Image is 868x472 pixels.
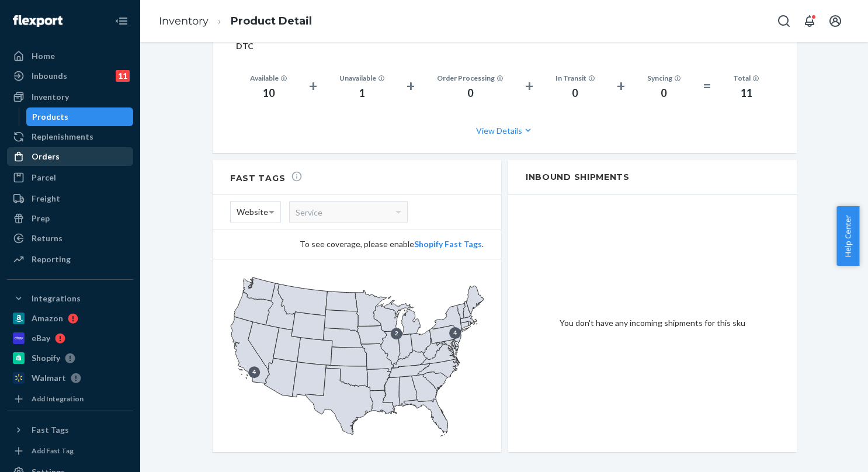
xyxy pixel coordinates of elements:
h2: Fast Tags [230,171,303,183]
div: 0 [555,86,595,101]
div: Parcel [32,172,56,183]
div: Service [290,202,407,223]
div: You don't have any incoming shipments for this sku [508,195,797,452]
div: 10 [250,86,287,101]
a: Replenishments [7,127,133,146]
a: Shopify [7,349,133,367]
div: Prep [32,213,50,224]
div: Orders [32,151,60,162]
a: Inventory [7,88,133,106]
div: Add Integration [32,394,84,404]
div: In Transit [555,73,595,83]
a: Walmart [7,369,133,387]
button: Fast Tags [7,421,133,439]
button: Help Center [836,206,859,266]
a: Add Integration [7,392,133,406]
div: = [703,75,711,96]
span: Website [237,202,268,222]
h2: Inbound Shipments [508,160,797,195]
a: Returns [7,229,133,248]
a: Parcel [7,168,133,187]
a: Inventory [159,15,209,27]
div: To see coverage, please enable . [230,238,484,250]
button: Open account menu [824,9,847,33]
a: Product Detail [231,15,312,27]
a: Freight [7,189,133,208]
ol: breadcrumbs [150,4,321,39]
div: 11 [116,70,130,82]
a: Inbounds11 [7,67,133,85]
div: + [407,75,415,96]
img: Flexport logo [13,15,63,27]
a: Amazon [7,309,133,328]
div: 11 [733,86,759,101]
a: Shopify Fast Tags [414,239,482,249]
div: Reporting [32,254,71,265]
button: Open Search Box [772,9,796,33]
div: Products [32,111,68,123]
button: Close Navigation [110,9,133,33]
div: Amazon [32,313,63,324]
div: Freight [32,193,60,204]
div: Walmart [32,372,66,384]
div: Returns [32,232,63,244]
div: + [525,75,533,96]
div: 0 [437,86,504,101]
div: Replenishments [32,131,93,143]
div: Home [32,50,55,62]
div: Syncing [647,73,681,83]
div: Fast Tags [32,424,69,436]
div: Inventory [32,91,69,103]
div: Integrations [32,293,81,304]
button: View Details [236,115,773,146]
div: Add Fast Tag [32,446,74,456]
div: eBay [32,332,50,344]
button: Open notifications [798,9,821,33]
a: Orders [7,147,133,166]
a: eBay [7,329,133,348]
div: 1 [339,86,385,101]
div: Order Processing [437,73,504,83]
h2: DTC [236,41,773,50]
a: Add Fast Tag [7,444,133,458]
div: Available [250,73,287,83]
div: Shopify [32,352,60,364]
div: Inbounds [32,70,67,82]
div: Unavailable [339,73,385,83]
button: Integrations [7,289,133,308]
div: + [309,75,317,96]
a: Home [7,47,133,65]
div: 0 [647,86,681,101]
a: Products [26,107,134,126]
div: + [617,75,625,96]
a: Reporting [7,250,133,269]
div: Total [733,73,759,83]
a: Prep [7,209,133,228]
